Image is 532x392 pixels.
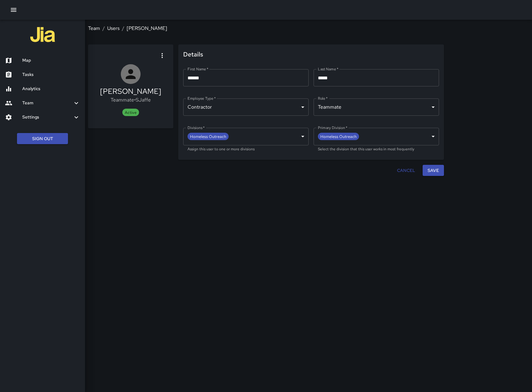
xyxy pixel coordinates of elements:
[22,85,80,92] h6: Analytics
[22,100,73,106] h6: Team
[22,114,73,121] h6: Settings
[22,71,80,78] h6: Tasks
[17,133,68,144] button: Sign Out
[22,57,80,64] h6: Map
[30,22,55,47] img: jia-logo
